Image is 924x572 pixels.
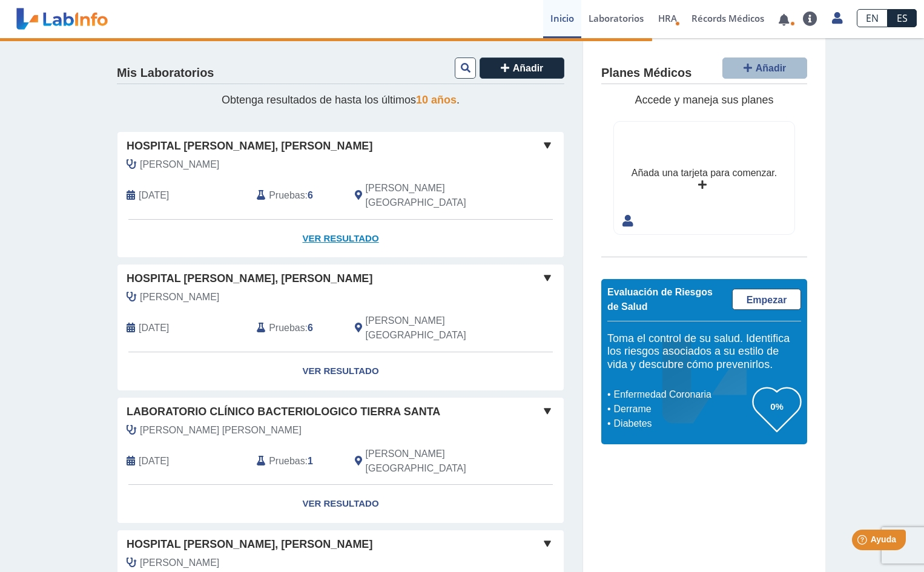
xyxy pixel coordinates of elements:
span: Empezar [747,295,787,305]
a: Empezar [732,289,801,310]
span: Evaluación de Riesgos de Salud [607,287,713,312]
span: Negron Rivera, Ramon [140,423,302,438]
span: Hospital [PERSON_NAME], [PERSON_NAME] [127,271,372,287]
h4: Mis Laboratorios [117,66,214,81]
span: Santiago, Alejandra [140,290,219,304]
span: 2025-09-03 [139,188,169,203]
h4: Planes Médicos [601,66,691,81]
button: Añadir [722,58,807,79]
li: Enfermedad Coronaria [610,387,753,402]
li: Derrame [610,402,753,416]
span: Pruebas [269,188,305,203]
a: ES [888,9,917,27]
h3: 0% [753,399,801,414]
span: Ponce, PR [366,181,500,210]
button: Añadir [480,58,564,79]
span: Hospital [PERSON_NAME], [PERSON_NAME] [127,536,372,553]
a: Ver Resultado [117,352,564,390]
span: 2025-02-05 [139,454,169,468]
div: Añada una tarjeta para comenzar. [632,166,777,180]
span: Laboratorio Clínico Bacteriologico Tierra Santa [127,404,440,420]
a: Ver Resultado [117,485,564,523]
iframe: Help widget launcher [816,525,911,559]
span: 2025-05-09 [139,321,169,335]
a: Ver Resultado [117,220,564,258]
span: Añadir [513,63,544,73]
span: Santiago, Alejandra [140,556,219,570]
span: 10 años [416,94,457,106]
span: Hospital [PERSON_NAME], [PERSON_NAME] [127,138,372,154]
span: Pruebas [269,454,305,468]
b: 6 [308,190,313,200]
div: : [248,314,345,343]
span: Pruebas [269,321,305,335]
b: 6 [308,323,313,333]
span: Ponce, PR [366,314,500,343]
span: Accede y maneja sus planes [635,94,773,106]
div: : [248,447,345,476]
b: 1 [308,456,313,466]
span: Obtenga resultados de hasta los últimos . [222,94,460,106]
span: Villalba, PR [366,447,500,476]
span: Añadir [756,63,787,73]
span: HRA [658,12,677,24]
li: Diabetes [610,416,753,431]
a: EN [857,9,888,27]
span: Santiago, Alejandra [140,157,219,172]
h5: Toma el control de su salud. Identifica los riesgos asociados a su estilo de vida y descubre cómo... [607,332,801,372]
div: : [248,181,345,210]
